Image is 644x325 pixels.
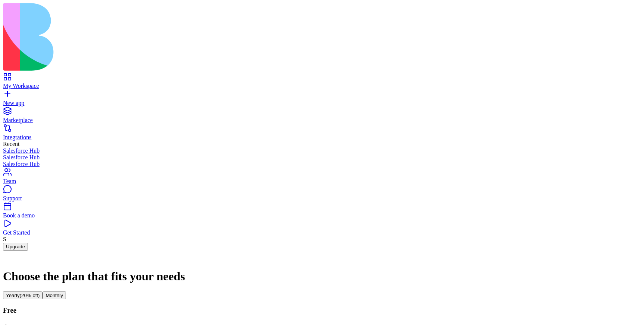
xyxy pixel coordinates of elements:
a: Salesforce Hub [3,154,641,161]
div: Book a demo [3,212,641,219]
h1: Choose the plan that fits your needs [3,270,641,283]
a: New app [3,93,641,106]
a: Support [3,188,641,202]
a: Get Started [3,223,641,236]
a: Upgrade [3,243,28,249]
div: Team [3,178,641,185]
div: New app [3,100,641,106]
a: My Workspace [3,76,641,89]
div: Marketplace [3,117,641,124]
a: Salesforce Hub [3,147,641,154]
a: Salesforce Hub [3,161,641,168]
a: Integrations [3,127,641,141]
a: Team [3,171,641,185]
h3: Free [3,306,641,315]
div: Get Started [3,229,641,236]
div: Support [3,195,641,202]
a: Marketplace [3,110,641,124]
span: S [3,236,6,242]
button: Yearly [3,291,42,299]
span: Recent [3,141,19,147]
button: Monthly [42,291,66,299]
div: My Workspace [3,83,641,89]
a: Book a demo [3,205,641,219]
img: logo [3,3,303,71]
span: (20% off) [20,293,40,298]
button: Upgrade [3,243,28,251]
div: Integrations [3,134,641,141]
